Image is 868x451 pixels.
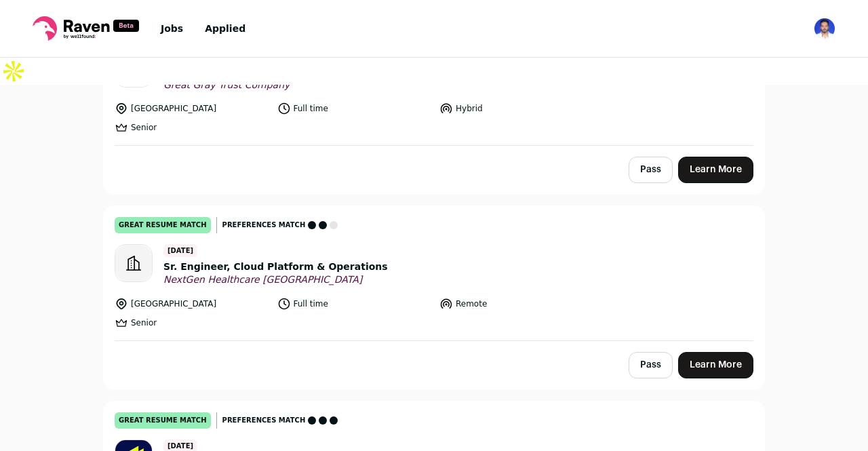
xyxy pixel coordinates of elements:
button: Pass [629,352,673,378]
span: Great Gray Trust Company [163,79,293,92]
div: great resume match [115,217,211,233]
button: Pass [629,157,673,183]
img: 16329026-medium_jpg [814,18,835,39]
li: Senior [115,121,269,134]
span: Preferences match [222,414,306,427]
a: Learn More [678,352,753,378]
li: [GEOGRAPHIC_DATA] [115,102,269,115]
span: Preferences match [222,218,306,232]
li: Full time [277,297,432,311]
span: NextGen Healthcare [GEOGRAPHIC_DATA] [163,274,388,286]
li: Hybrid [439,102,594,115]
span: Sr. Engineer, Cloud Platform & Operations [163,260,388,274]
button: Open dropdown [814,18,835,39]
a: great resume match Preferences match [DATE] Sr. Engineer, Cloud Platform & Operations NextGen Hea... [104,206,764,340]
span: [DATE] [163,244,197,257]
div: great resume match [115,412,211,429]
a: Learn More [678,157,753,183]
li: Senior [115,316,269,330]
img: company-logo-placeholder-414d4e2ec0e2ddebbe968bf319fdfe5acfe0c9b87f798d344e800bc9a89632a0.png [115,245,152,281]
a: Jobs [161,23,183,34]
li: Remote [439,297,594,311]
a: Applied [205,23,245,34]
li: Full time [277,102,432,115]
li: [GEOGRAPHIC_DATA] [115,297,269,311]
